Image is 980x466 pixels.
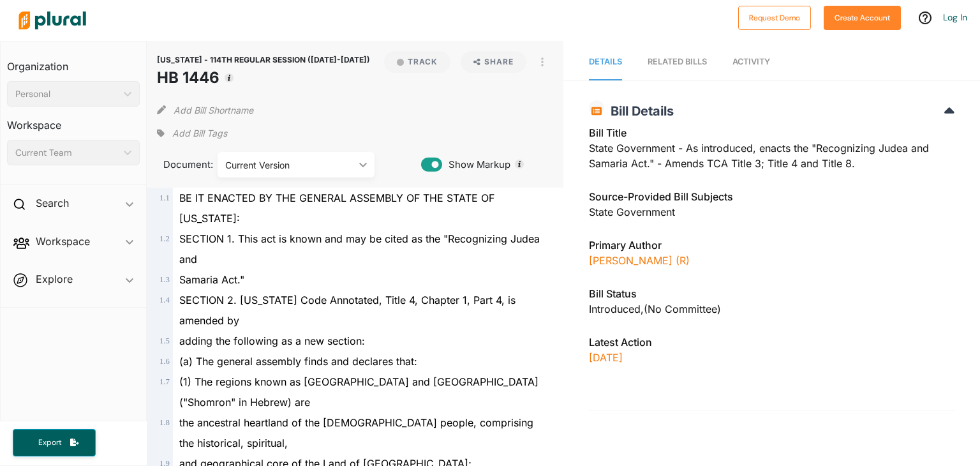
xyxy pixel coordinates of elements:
[174,100,253,120] button: Add Bill Shortname
[7,107,140,135] h3: Workspace
[179,416,533,449] span: the ancestral heartland of the [DEMOGRAPHIC_DATA] people, comprising the historical, spiritual,
[15,87,119,101] div: Personal
[160,193,170,202] span: 1 . 1
[172,127,227,140] span: Add Bill Tags
[179,192,494,225] span: BE IT ENACTED BY THE GENERAL ASSEMBLY OF THE STATE OF [US_STATE]:
[732,44,770,80] a: Activity
[29,437,70,448] span: Export
[36,196,69,210] h2: Search
[514,158,525,170] div: Tooltip anchor
[589,57,622,66] span: Details
[13,429,96,456] button: Export
[456,51,531,73] button: Share
[604,103,674,119] span: Bill Details
[157,66,370,89] h1: HB 1446
[160,357,170,366] span: 1 . 6
[732,57,770,66] span: Activity
[179,232,540,266] span: SECTION 1. This act is known and may be cited as the "Recognizing Judea and
[738,10,811,24] a: Request Demo
[589,189,954,204] h3: Source-Provided Bill Subjects
[179,355,417,368] span: (a) The general assembly finds and declares that:
[160,418,170,427] span: 1 . 8
[589,350,954,365] p: [DATE]
[648,44,707,80] a: RELATED BILLS
[824,6,901,30] button: Create Account
[589,125,954,179] div: State Government - As introduced, enacts the "Recognizing Judea and Samaria Act." - Amends TCA Ti...
[160,377,170,386] span: 1 . 7
[179,294,516,327] span: SECTION 2. [US_STATE] Code Annotated, Title 4, Chapter 1, Part 4, is amended by
[223,72,235,84] div: Tooltip anchor
[589,44,622,80] a: Details
[160,275,170,284] span: 1 . 3
[7,48,140,76] h3: Organization
[157,124,227,143] div: Add tags
[384,51,450,73] button: Track
[589,254,690,267] a: [PERSON_NAME] (R)
[589,204,954,220] div: State Government
[589,237,954,253] h3: Primary Author
[157,55,370,64] span: [US_STATE] - 114TH REGULAR SESSION ([DATE]-[DATE])
[160,296,170,304] span: 1 . 4
[589,334,954,350] h3: Latest Action
[738,6,811,30] button: Request Demo
[589,301,954,317] div: Introduced , (no committee)
[179,375,538,409] span: (1) The regions known as [GEOGRAPHIC_DATA] and [GEOGRAPHIC_DATA] ("Shomron" in Hebrew) are
[442,158,510,172] span: Show Markup
[160,336,170,345] span: 1 . 5
[160,234,170,243] span: 1 . 2
[15,146,119,160] div: Current Team
[589,286,954,301] h3: Bill Status
[943,11,967,23] a: Log In
[179,334,365,347] span: adding the following as a new section:
[589,125,954,140] h3: Bill Title
[824,10,901,24] a: Create Account
[648,56,707,68] div: RELATED BILLS
[157,158,202,172] span: Document:
[179,273,244,286] span: Samaria Act."
[461,51,526,73] button: Share
[225,158,354,172] div: Current Version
